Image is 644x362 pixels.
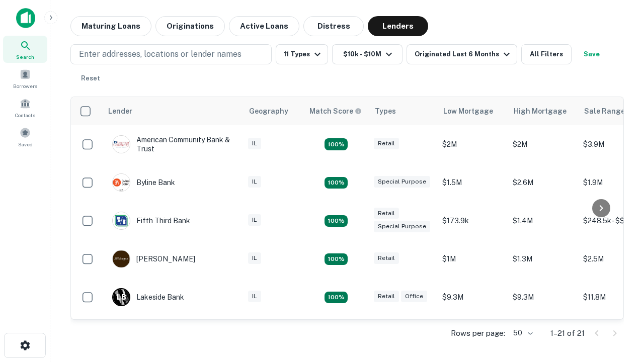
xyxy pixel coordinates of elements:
div: Matching Properties: 2, hasApolloMatch: undefined [325,215,348,227]
div: Retail [374,138,399,149]
a: Saved [3,123,47,150]
button: Lenders [368,16,428,36]
p: Rows per page: [451,327,505,339]
span: Borrowers [13,82,37,90]
th: Geography [243,97,303,125]
p: 1–21 of 21 [550,327,585,339]
td: $1.5M [437,316,508,354]
a: Contacts [3,94,47,121]
div: Lender [108,105,132,117]
td: $5.4M [508,316,578,354]
td: $1M [437,240,508,278]
div: [PERSON_NAME] [112,250,195,268]
a: Borrowers [3,65,47,92]
div: Matching Properties: 3, hasApolloMatch: undefined [325,292,348,304]
div: High Mortgage [514,105,567,117]
p: L B [117,292,126,303]
td: $1.4M [508,202,578,240]
button: Originated Last 6 Months [407,44,517,64]
div: Lakeside Bank [112,288,184,306]
div: Retail [374,208,399,219]
div: American Community Bank & Trust [112,135,233,153]
div: Capitalize uses an advanced AI algorithm to match your search with the best lender. The match sco... [309,106,362,117]
th: High Mortgage [508,97,578,125]
button: Distress [303,16,364,36]
th: Lender [102,97,243,125]
td: $2M [437,125,508,163]
a: Search [3,36,47,63]
img: picture [113,212,130,229]
h6: Match Score [309,106,360,117]
div: Originated Last 6 Months [415,48,513,60]
button: 11 Types [276,44,328,64]
td: $9.3M [508,278,578,316]
div: Geography [249,105,288,117]
div: Special Purpose [374,221,430,232]
div: Sale Range [584,105,625,117]
th: Capitalize uses an advanced AI algorithm to match your search with the best lender. The match sco... [303,97,369,125]
button: Reset [74,68,107,88]
div: Matching Properties: 2, hasApolloMatch: undefined [325,138,348,150]
img: picture [113,136,130,153]
div: IL [248,138,261,149]
span: Contacts [15,111,35,119]
td: $2.6M [508,163,578,202]
div: Retail [374,252,399,264]
div: Special Purpose [374,176,430,188]
th: Types [369,97,437,125]
td: $173.9k [437,202,508,240]
button: Active Loans [229,16,299,36]
div: Matching Properties: 3, hasApolloMatch: undefined [325,177,348,189]
img: picture [113,174,130,191]
img: picture [113,250,130,267]
iframe: Chat Widget [594,249,644,298]
button: All Filters [521,44,572,64]
button: $10k - $10M [332,44,403,64]
div: IL [248,176,261,188]
div: Office [401,291,427,302]
div: IL [248,291,261,302]
img: capitalize-icon.png [16,8,35,28]
span: Search [16,53,34,61]
th: Low Mortgage [437,97,508,125]
button: Save your search to get updates of matches that match your search criteria. [576,44,608,64]
button: Maturing Loans [70,16,151,36]
div: Fifth Third Bank [112,212,190,230]
button: Originations [155,16,225,36]
button: Enter addresses, locations or lender names [70,44,272,64]
td: $9.3M [437,278,508,316]
div: Types [375,105,396,117]
div: Low Mortgage [443,105,493,117]
span: Saved [18,140,33,148]
div: IL [248,214,261,226]
td: $1.5M [437,163,508,202]
div: 50 [509,326,534,340]
td: $2M [508,125,578,163]
div: Byline Bank [112,173,175,192]
div: IL [248,252,261,264]
p: Enter addresses, locations or lender names [79,48,242,60]
td: $1.3M [508,240,578,278]
div: Retail [374,291,399,302]
div: Matching Properties: 2, hasApolloMatch: undefined [325,253,348,265]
